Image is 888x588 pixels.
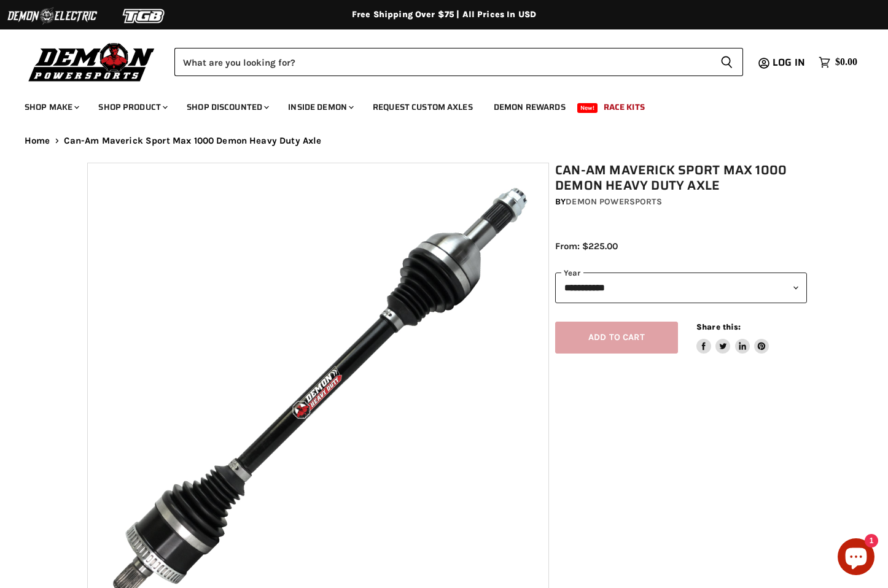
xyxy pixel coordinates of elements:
a: Inside Demon [279,95,361,120]
a: Log in [767,57,812,68]
a: $0.00 [812,53,863,71]
input: Search [174,48,711,76]
h1: Can-Am Maverick Sport Max 1000 Demon Heavy Duty Axle [555,163,807,193]
select: year [555,273,807,303]
span: From: $225.00 [555,241,618,252]
aside: Share this: [696,322,769,354]
button: Search [711,48,743,76]
a: Race Kits [594,95,654,120]
img: Demon Powersports [25,40,159,83]
a: Shop Product [89,95,175,120]
span: Can-Am Maverick Sport Max 1000 Demon Heavy Duty Axle [64,136,322,146]
span: Share this: [696,322,741,331]
a: Home [25,136,50,146]
div: by [555,195,807,209]
img: Demon Electric Logo 2 [6,4,98,28]
span: New! [577,103,598,113]
inbox-online-store-chat: Shopify online store chat [834,538,878,578]
a: Demon Powersports [566,196,661,207]
img: TGB Logo 2 [98,4,190,28]
span: $0.00 [835,56,857,68]
ul: Main menu [15,90,854,120]
a: Shop Make [15,95,87,120]
a: Shop Discounted [177,95,276,120]
form: Product [174,48,743,76]
a: Demon Rewards [485,95,575,120]
span: Log in [773,55,805,70]
a: Request Custom Axles [364,95,482,120]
